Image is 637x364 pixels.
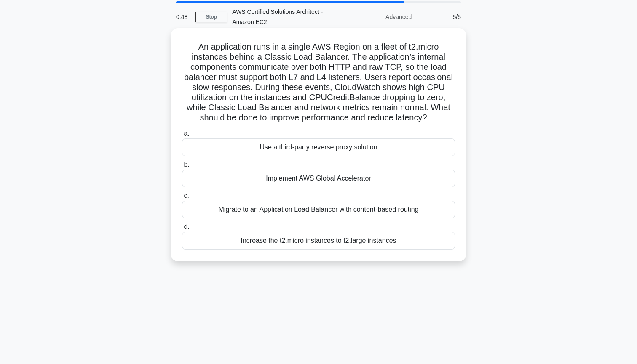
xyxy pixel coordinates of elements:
span: d. [184,223,189,230]
h5: An application runs in a single AWS Region on a fleet of t2.micro instances behind a Classic Load... [181,42,456,123]
div: 0:48 [171,8,195,25]
span: a. [184,130,189,137]
div: Increase the t2.micro instances to t2.large instances [182,232,455,250]
span: b. [184,161,189,168]
div: 5/5 [417,8,466,25]
div: Migrate to an Application Load Balancer with content-based routing [182,201,455,218]
div: AWS Certified Solutions Architect - Amazon EC2 [227,3,343,30]
div: Implement AWS Global Accelerator [182,170,455,187]
div: Use a third-party reverse proxy solution [182,138,455,156]
a: Stop [195,12,227,22]
span: c. [184,192,189,199]
div: Advanced [343,8,417,25]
